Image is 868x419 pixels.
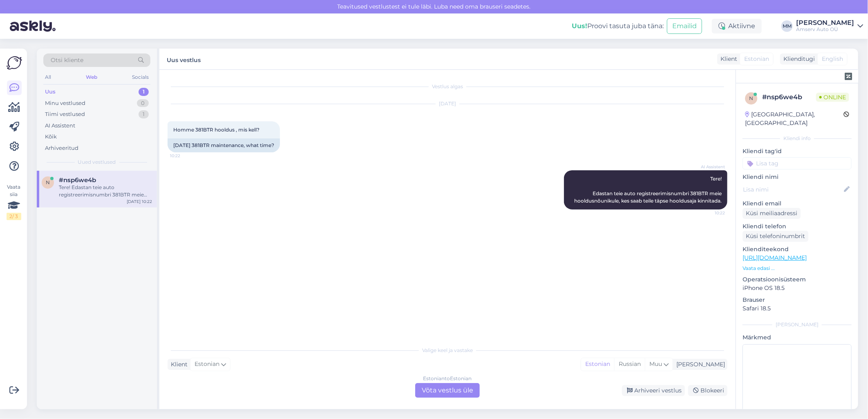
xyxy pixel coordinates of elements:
p: Kliendi email [743,199,852,208]
div: Kliendi info [743,135,852,142]
img: zendesk [845,73,852,80]
span: Uued vestlused [78,158,116,166]
p: Kliendi tag'id [743,147,852,156]
span: #nsp6we4b [59,176,96,184]
div: Estonian [581,358,614,370]
p: Kliendi telefon [743,222,852,231]
p: iPhone OS 18.5 [743,284,852,292]
div: Aktiivne [712,19,762,33]
p: Märkmed [743,333,852,342]
div: [PERSON_NAME] [673,360,725,369]
a: [URL][DOMAIN_NAME] [743,254,807,261]
span: English [822,55,843,63]
div: All [43,72,53,82]
p: Vaata edasi ... [743,265,852,272]
div: Web [84,72,99,82]
span: Estonian [195,360,219,369]
div: Proovi tasuta juba täna: [572,21,664,31]
p: Operatsioonisüsteem [743,275,852,284]
button: Emailid [667,18,702,34]
div: Amserv Auto OÜ [796,26,854,33]
b: Uus! [572,22,587,30]
span: 10:22 [694,210,725,216]
p: Klienditeekond [743,245,852,254]
div: Estonian to Estonian [423,375,472,382]
a: [PERSON_NAME]Amserv Auto OÜ [796,20,863,33]
div: 2 / 3 [7,213,21,220]
div: # nsp6we4b [762,92,816,102]
span: Estonian [744,55,769,63]
div: Vaata siia [7,183,21,220]
span: n [46,179,50,185]
div: [PERSON_NAME] [743,321,852,328]
div: Uus [45,88,56,96]
div: [DATE] 381BTR maintenance, what time? [168,138,280,152]
div: Socials [130,72,150,82]
span: Online [816,93,849,102]
span: Homme 381BTR hooldus , mis kell? [173,127,260,133]
div: Tere! Edastan teie auto registreerimisnumbri 381BTR meie hooldusnõunikule, kes saab teile täpse h... [59,184,152,198]
div: Kõik [45,133,57,141]
p: Kliendi nimi [743,173,852,181]
div: [DATE] [168,100,727,107]
div: Klient [168,360,188,369]
span: n [749,95,753,101]
div: Klient [717,55,737,63]
div: [DATE] 10:22 [127,198,152,205]
span: Otsi kliente [51,56,83,65]
span: 10:22 [170,153,201,159]
div: Küsi telefoninumbrit [743,231,808,242]
p: Brauser [743,296,852,304]
div: Russian [614,358,645,370]
div: [GEOGRAPHIC_DATA], [GEOGRAPHIC_DATA] [745,110,843,127]
div: 1 [139,88,149,96]
div: Blokeeri [688,385,727,396]
div: Klienditugi [780,55,815,63]
div: Tiimi vestlused [45,110,85,118]
span: AI Assistent [694,164,725,170]
div: 0 [137,99,149,107]
div: Küsi meiliaadressi [743,208,801,219]
input: Lisa nimi [743,185,842,194]
div: Vestlus algas [168,83,727,90]
div: AI Assistent [45,122,75,130]
div: Arhiveeritud [45,144,78,152]
input: Lisa tag [743,157,852,169]
div: Valige keel ja vastake [168,347,727,354]
div: Minu vestlused [45,99,85,107]
div: [PERSON_NAME] [796,20,854,26]
img: Askly Logo [7,55,22,71]
p: Safari 18.5 [743,304,852,313]
div: 1 [139,110,149,118]
div: Võta vestlus üle [415,383,480,398]
div: Arhiveeri vestlus [622,385,685,396]
span: Muu [649,360,662,368]
label: Uus vestlus [167,53,201,65]
div: MM [781,20,793,32]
